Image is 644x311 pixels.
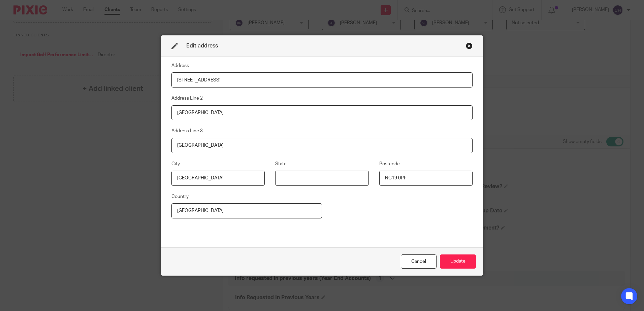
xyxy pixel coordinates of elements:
label: Address Line 3 [171,128,203,134]
span: Edit address [186,43,218,48]
div: Close this dialog window [466,42,473,49]
label: City [171,161,180,167]
label: Country [171,193,189,200]
label: State [275,161,287,167]
div: Close this dialog window [401,254,437,269]
label: Postcode [379,161,400,167]
button: Update [440,254,476,269]
label: Address Line 2 [171,95,203,102]
label: Address [171,62,189,69]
